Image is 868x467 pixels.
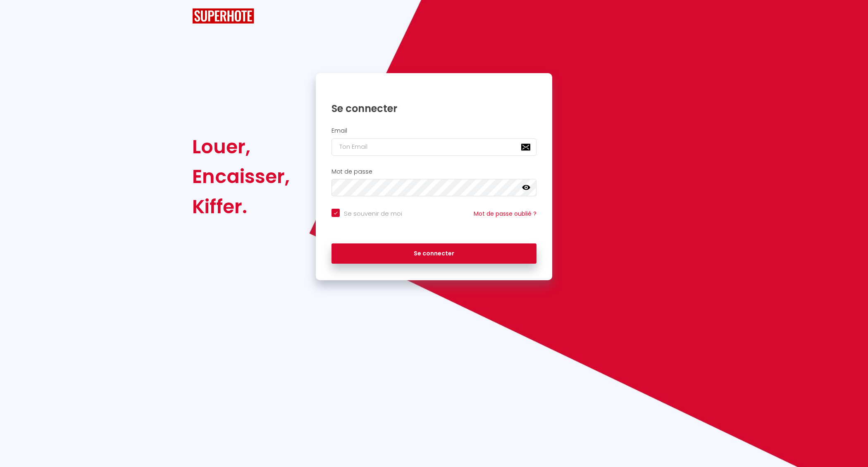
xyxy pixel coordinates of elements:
[192,132,290,162] div: Louer,
[474,210,537,218] a: Mot de passe oublié ?
[331,127,537,134] h2: Email
[7,3,31,28] button: Ouvrir le widget de chat LiveChat
[331,138,537,156] input: Ton Email
[331,243,537,264] button: Se connecter
[192,162,290,191] div: Encaisser,
[331,102,537,115] h1: Se connecter
[192,8,254,24] img: SuperHote logo
[331,168,537,175] h2: Mot de passe
[192,192,290,222] div: Kiffer.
